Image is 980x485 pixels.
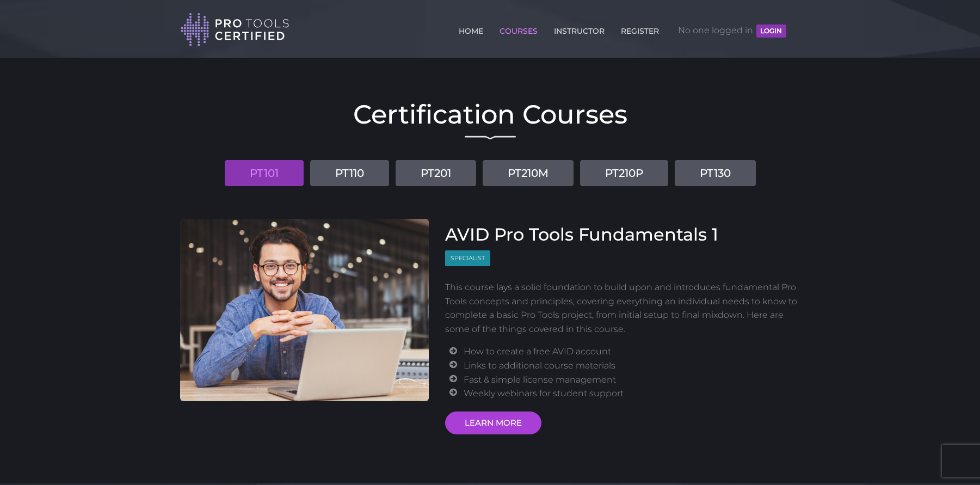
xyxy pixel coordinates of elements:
[225,160,304,186] a: PT101
[675,160,756,186] a: PT130
[618,20,662,38] a: REGISTER
[756,24,786,38] button: LOGIN
[551,20,607,38] a: INSTRUCTOR
[483,160,574,186] a: PT210M
[310,160,389,186] a: PT110
[445,412,541,434] a: LEARN MORE
[678,14,786,47] span: No one logged in
[464,386,800,401] li: Weekly webinars for student support
[464,373,800,387] li: Fast & simple license management
[180,219,429,401] img: AVID Pro Tools Fundamentals 1 Course
[445,250,490,266] span: Specialist
[181,12,289,47] img: Pro Tools Certified Logo
[445,280,800,336] p: This course lays a solid foundation to build upon and introduces fundamental Pro Tools concepts a...
[180,101,800,127] h2: Certification Courses
[445,224,800,245] h3: AVID Pro Tools Fundamentals 1
[396,160,476,186] a: PT201
[497,20,540,38] a: COURSES
[464,345,800,359] li: How to create a free AVID account
[580,160,668,186] a: PT210P
[465,136,516,140] img: decorative line
[456,20,486,38] a: HOME
[464,359,800,373] li: Links to additional course materials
